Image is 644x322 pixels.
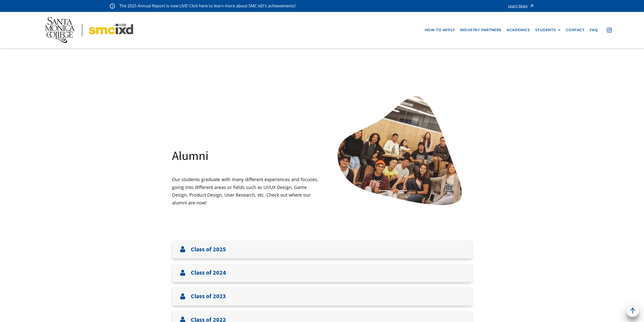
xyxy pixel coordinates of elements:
a: how to apply [422,25,458,35]
a: Academics [504,25,532,35]
img: User icon [180,270,186,276]
a: faq [587,25,600,35]
img: Santa Monica College IxD Students engaging with industry [331,86,473,219]
img: icon - arrow - alert [529,3,534,9]
h3: Class of 2023 [191,293,226,300]
a: Learn More [508,3,534,9]
h1: Alumni [172,148,208,163]
img: User icon [180,293,186,299]
a: industry partners [458,25,504,35]
h3: Class of 2024 [191,269,226,276]
div: STUDENTS [535,28,561,32]
p: The 2025 Annual Report is now LIVE! Click here to learn more about SMC IxD's achievements! [119,3,296,9]
img: Santa Monica College - SMC IxD logo [45,17,133,43]
img: icon - information - alert [110,3,115,9]
p: Our students graduate with many different experiences and focuses; going into different areas or ... [172,176,322,206]
h3: Class of 2025 [191,246,226,253]
div: STUDENTS [535,28,556,32]
div: Learn More [508,4,528,8]
a: contact [563,25,587,35]
img: User icon [180,246,186,252]
a: back to top [626,304,639,317]
img: icon - instagram [607,28,612,33]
